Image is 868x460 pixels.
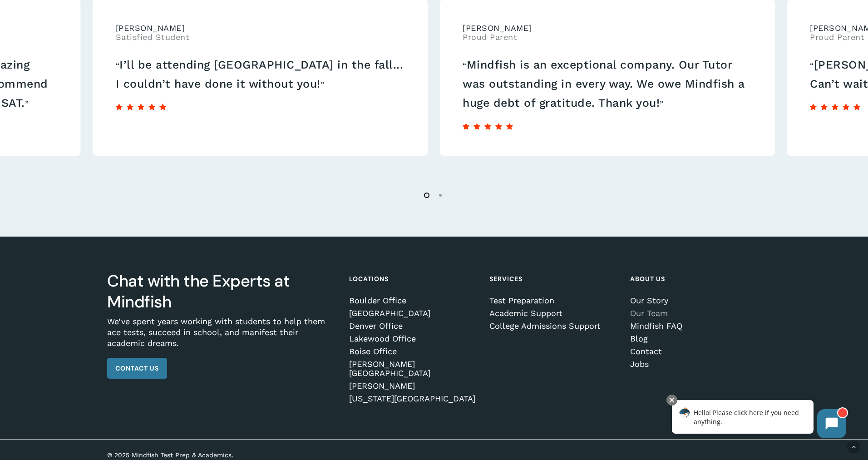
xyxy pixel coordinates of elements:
li: Page dot 1 [420,188,434,202]
a: [PERSON_NAME][GEOGRAPHIC_DATA] [349,360,477,378]
a: Mindfish FAQ [630,322,758,331]
p: Mindfish is an exceptional company. Our Tutor was outstanding in every way. We owe Mindfish a hug... [463,55,752,113]
a: Boise Office [349,347,477,356]
a: [US_STATE][GEOGRAPHIC_DATA] [349,394,477,403]
a: Contact Us [107,358,167,379]
a: Blog [630,334,758,343]
h4: Services [489,271,617,287]
span: Satisfied Student [116,33,190,42]
a: [GEOGRAPHIC_DATA] [349,309,477,318]
a: Lakewood Office [349,334,477,343]
span: “ [463,61,466,70]
a: Contact [630,347,758,356]
p: We’ve spent years working with students to help them ace tests, succeed in school, and manifest t... [107,316,336,358]
a: Boulder Office [349,296,477,305]
a: Academic Support [489,309,617,318]
span: [PERSON_NAME] [463,24,531,33]
h4: About Us [630,271,758,287]
span: [PERSON_NAME] [116,24,190,33]
span: “ [116,61,120,70]
iframe: Chatbot [662,393,855,447]
a: Our Story [630,296,758,305]
p: © 2025 Mindfish Test Prep & Academics. [107,450,372,460]
span: Proud Parent [463,33,531,42]
a: Jobs [630,360,758,369]
span: ” [25,99,29,109]
li: Page dot 2 [434,188,448,202]
span: “ [810,61,814,70]
h4: Locations [349,271,477,287]
a: Denver Office [349,322,477,331]
a: Our Team [630,309,758,318]
a: Test Preparation [489,296,617,305]
span: Contact Us [115,364,159,373]
p: I’ll be attending [GEOGRAPHIC_DATA] in the fall... I couldn’t have done it without you! [116,55,405,94]
a: College Admissions Support [489,322,617,331]
span: ” [660,99,664,109]
h3: Chat with the Experts at Mindfish [107,271,336,312]
a: [PERSON_NAME] [349,381,477,391]
span: ” [321,80,325,89]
